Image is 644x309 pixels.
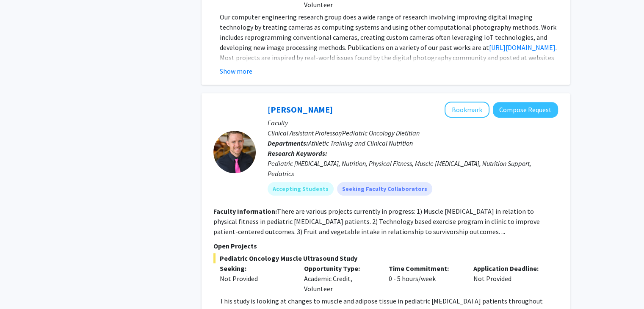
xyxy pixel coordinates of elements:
[389,263,461,273] p: Time Commitment:
[268,149,327,157] b: Research Keywords:
[220,66,252,76] button: Show more
[268,182,334,196] mat-chip: Accepting Students
[220,12,558,73] p: Our computer engineering research group does a wide range of research involving improving digital...
[268,139,308,147] b: Departments:
[268,104,333,115] a: [PERSON_NAME]
[467,263,552,294] div: Not Provided
[473,263,545,273] p: Application Deadline:
[220,273,292,284] div: Not Provided
[213,253,558,263] span: Pediatric Oncology Muscle Ultrasound Study
[489,43,556,52] a: [URL][DOMAIN_NAME]
[213,241,558,251] p: Open Projects
[6,271,36,303] iframe: Chat
[268,118,558,128] p: Faculty
[268,128,558,138] p: Clinical Assistant Professor/Pediatric Oncology Dietitian
[213,207,277,215] b: Faculty Information:
[493,102,558,118] button: Compose Request to Corey Hawes
[337,182,432,196] mat-chip: Seeking Faculty Collaborators
[220,263,292,273] p: Seeking:
[382,263,467,294] div: 0 - 5 hours/week
[298,263,382,294] div: Academic Credit, Volunteer
[213,207,540,236] fg-read-more: There are various projects currently in progress: 1) Muscle [MEDICAL_DATA] in relation to physica...
[308,139,413,147] span: Athletic Training and Clinical Nutrition
[268,158,558,179] div: Pediatric [MEDICAL_DATA], Nutrition, Physical Fitness, Muscle [MEDICAL_DATA], Nutrition Support, ...
[445,102,489,118] button: Add Corey Hawes to Bookmarks
[304,263,376,273] p: Opportunity Type:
